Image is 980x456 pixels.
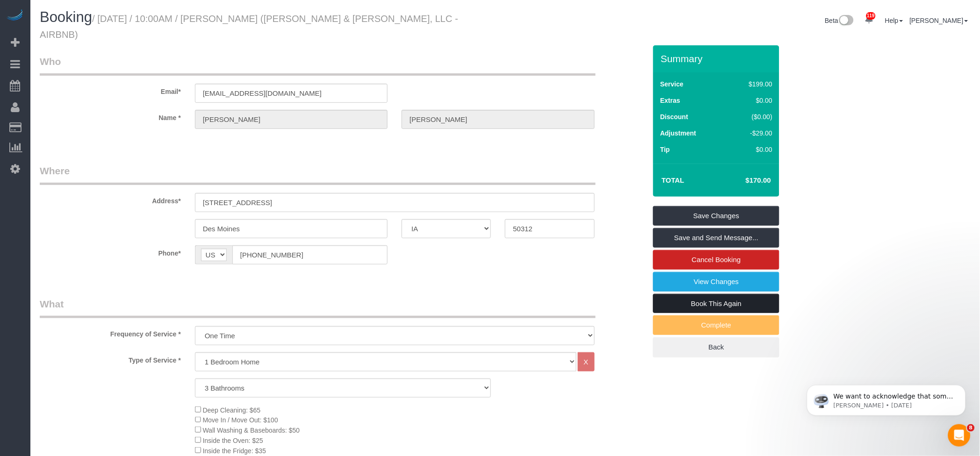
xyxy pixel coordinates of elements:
[662,176,685,184] strong: Total
[910,17,968,24] a: [PERSON_NAME]
[195,110,388,129] input: First Name*
[203,406,261,414] span: Deep Cleaning: $65
[33,245,188,258] label: Phone*
[793,365,980,431] iframe: Intercom notifications message
[729,145,773,154] div: $0.00
[203,416,278,424] span: Move In / Move Out: $100
[967,424,975,432] span: 8
[195,84,388,103] input: Email*
[653,337,779,357] a: Back
[232,245,388,264] input: Phone*
[660,96,680,105] label: Extras
[729,112,773,121] div: ($0.00)
[33,326,188,339] label: Frequency of Service *
[40,55,596,76] legend: Who
[729,96,773,105] div: $0.00
[653,228,779,248] a: Save and Send Message...
[825,17,854,24] a: Beta
[661,53,775,64] h3: Summary
[653,272,779,292] a: View Changes
[203,447,266,455] span: Inside the Fridge: $35
[33,193,188,206] label: Address*
[660,79,684,89] label: Service
[41,27,161,155] span: We want to acknowledge that some users may be experiencing lag or slower performance in our softw...
[33,352,188,365] label: Type of Service *
[41,36,161,44] p: Message from Ellie, sent 3d ago
[203,437,263,444] span: Inside the Oven: $25
[40,297,596,318] legend: What
[653,250,779,270] a: Cancel Booking
[660,128,696,138] label: Adjustment
[33,84,188,96] label: Email*
[40,9,92,25] span: Booking
[729,79,773,89] div: $199.00
[505,219,594,238] input: Zip Code*
[885,17,903,24] a: Help
[660,145,670,154] label: Tip
[6,9,24,22] img: Automaid Logo
[866,12,876,20] span: 119
[660,112,688,121] label: Discount
[203,427,300,434] span: Wall Washing & Baseboards: $50
[860,9,879,30] a: 119
[40,14,458,40] small: / [DATE] / 10:00AM / [PERSON_NAME] ([PERSON_NAME] & [PERSON_NAME], LLC - AIRBNB)
[402,110,594,129] input: Last Name*
[40,164,596,185] legend: Where
[729,128,773,138] div: -$29.00
[718,177,771,185] h4: $170.00
[195,219,388,238] input: City*
[653,206,779,226] a: Save Changes
[948,424,971,447] iframe: Intercom live chat
[653,294,779,313] a: Book This Again
[33,110,188,122] label: Name *
[838,15,854,27] img: New interface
